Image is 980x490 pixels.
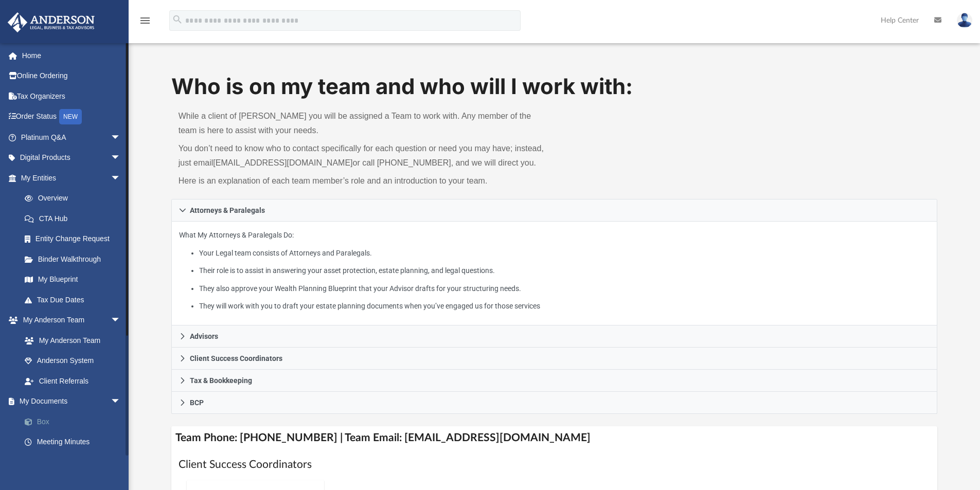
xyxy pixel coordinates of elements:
a: Tax & Bookkeeping [171,370,938,392]
div: NEW [59,109,82,124]
a: Meeting Minutes [14,432,136,452]
li: They will work with you to draft your estate planning documents when you’ve engaged us for those ... [199,300,930,313]
h1: Client Success Coordinators [179,457,931,472]
a: [EMAIL_ADDRESS][DOMAIN_NAME] [213,158,352,167]
a: Forms Library [14,452,131,473]
span: arrow_drop_down [111,127,131,148]
a: CTA Hub [14,208,136,229]
span: arrow_drop_down [111,148,131,169]
a: My Documentsarrow_drop_down [7,391,136,412]
p: Here is an explanation of each team member’s role and an introduction to your team. [179,174,547,188]
span: Client Success Coordinators [190,355,282,362]
a: My Anderson Teamarrow_drop_down [7,310,131,331]
h4: Team Phone: [PHONE_NUMBER] | Team Email: [EMAIL_ADDRESS][DOMAIN_NAME] [171,426,938,449]
span: arrow_drop_down [111,391,131,412]
p: What My Attorneys & Paralegals Do: [179,229,930,313]
img: User Pic [957,13,972,28]
a: Anderson System [14,351,131,371]
a: Client Referrals [14,371,131,391]
a: My Blueprint [14,269,131,290]
i: search [172,14,183,25]
span: Attorneys & Paralegals [190,207,265,214]
a: Entity Change Request [14,229,136,249]
a: Advisors [171,325,938,348]
li: Their role is to assist in answering your asset protection, estate planning, and legal questions. [199,264,930,277]
div: Attorneys & Paralegals [171,222,938,326]
p: You don’t need to know who to contact specifically for each question or need you may have; instea... [179,141,547,170]
span: arrow_drop_down [111,310,131,331]
a: My Entitiesarrow_drop_down [7,168,136,188]
a: Order StatusNEW [7,106,136,128]
a: Tax Due Dates [14,289,136,310]
a: Box [14,411,136,432]
a: Overview [14,188,136,209]
a: My Anderson Team [14,330,126,351]
span: arrow_drop_down [111,168,131,189]
a: Tax Organizers [7,86,136,106]
li: They also approve your Wealth Planning Blueprint that your Advisor drafts for your structuring ne... [199,282,930,295]
span: BCP [190,399,204,406]
span: Advisors [190,333,218,340]
a: Home [7,45,136,66]
a: BCP [171,392,938,414]
a: Platinum Q&Aarrow_drop_down [7,127,136,148]
p: While a client of [PERSON_NAME] you will be assigned a Team to work with. Any member of the team ... [179,109,547,138]
span: Tax & Bookkeeping [190,377,252,384]
a: Attorneys & Paralegals [171,199,938,222]
a: Online Ordering [7,66,136,86]
li: Your Legal team consists of Attorneys and Paralegals. [199,247,930,260]
a: menu [139,20,151,27]
a: Binder Walkthrough [14,249,136,269]
a: Digital Productsarrow_drop_down [7,148,136,168]
i: menu [139,14,151,27]
h1: Who is on my team and who will I work with: [171,71,938,102]
a: Client Success Coordinators [171,348,938,370]
img: Anderson Advisors Platinum Portal [5,12,98,32]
